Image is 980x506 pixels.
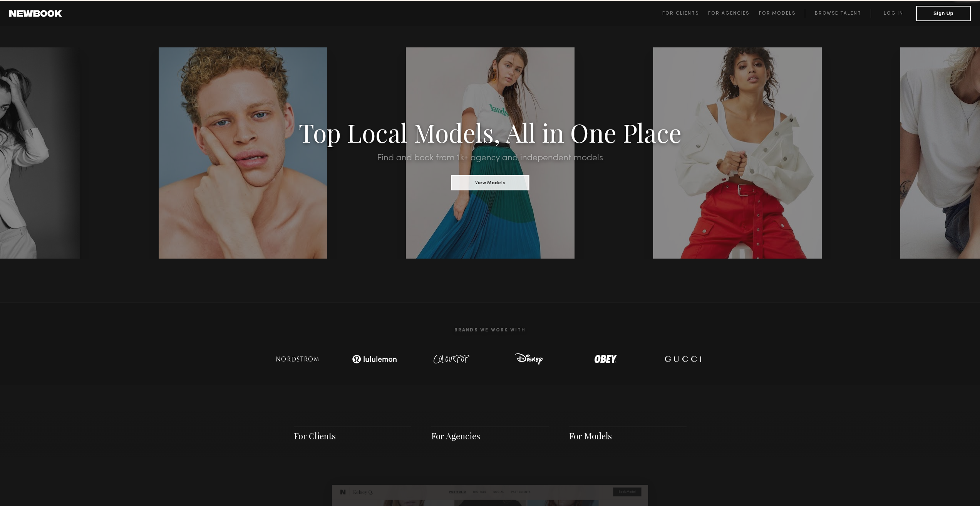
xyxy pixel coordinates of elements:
[658,351,708,367] img: logo-gucci.svg
[708,9,759,18] a: For Agencies
[451,178,529,186] a: View Models
[271,351,325,367] img: logo-nordstrom.svg
[431,430,480,442] a: For Agencies
[348,351,402,367] img: logo-lulu.svg
[581,351,631,367] img: logo-obey.svg
[451,175,529,190] button: View Models
[759,11,796,16] span: For Models
[569,430,612,442] a: For Models
[805,9,871,18] a: Browse Talent
[662,11,699,16] span: For Clients
[871,9,916,18] a: Log in
[74,120,906,144] h1: Top Local Models, All in One Place
[259,318,721,342] h2: Brands We Work With
[504,351,554,367] img: logo-disney.svg
[759,9,805,18] a: For Models
[708,11,749,16] span: For Agencies
[74,153,906,163] h2: Find and book from 1k+ agency and independent models
[916,6,971,21] button: Sign Up
[294,430,336,442] a: For Clients
[427,351,477,367] img: logo-colour-pop.svg
[662,9,708,18] a: For Clients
